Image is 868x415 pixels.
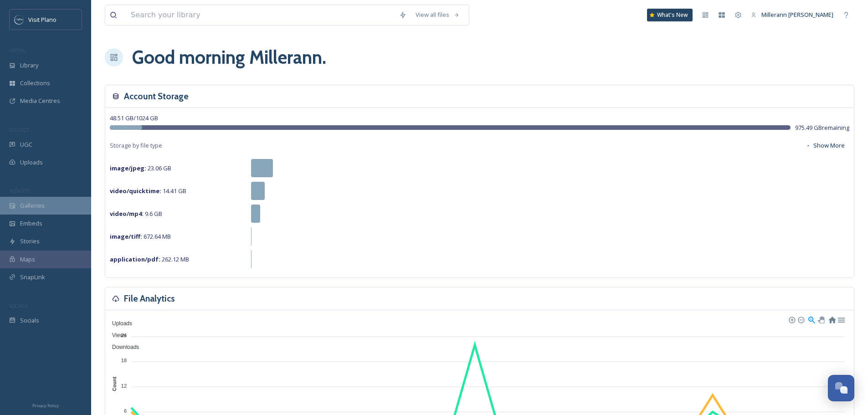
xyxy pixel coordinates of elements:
span: SnapLink [20,273,45,282]
span: COLLECT [9,126,29,133]
tspan: 6 [124,408,127,414]
button: Show More [801,137,849,154]
a: Privacy Policy [32,400,59,410]
span: Millerann [PERSON_NAME] [761,10,833,19]
span: 262.12 MB [110,255,189,263]
div: Reset Zoom [828,315,836,323]
a: What's New [647,9,693,21]
text: Count [112,377,117,391]
span: 975.49 GB remaining [795,123,849,132]
strong: image/tiff : [110,232,142,241]
span: Media Centres [20,97,60,105]
span: Uploads [105,320,132,327]
span: 672.64 MB [110,232,171,241]
div: Selection Zoom [807,315,815,323]
tspan: 12 [121,383,127,388]
span: Views [105,332,127,338]
span: Stories [20,237,40,246]
span: Collections [20,79,50,87]
span: 9.6 GB [110,210,162,218]
span: Maps [20,255,35,264]
a: View all files [411,6,464,24]
div: Zoom In [788,316,795,323]
span: 14.41 GB [110,187,186,195]
div: Menu [837,315,845,323]
span: Uploads [20,158,43,167]
h3: Account Storage [124,90,189,103]
img: images.jpeg [15,15,24,24]
span: Galleries [20,201,45,210]
span: Storage by file type [110,141,162,150]
span: MEDIA [9,47,25,54]
h1: Good morning Millerann . [132,44,326,71]
span: SOCIALS [9,302,27,309]
tspan: 18 [121,358,127,363]
span: Library [20,61,38,70]
span: 48.51 GB / 1024 GB [110,114,158,122]
span: WIDGETS [9,187,30,194]
button: Open Chat [828,375,854,401]
span: Socials [20,316,39,325]
strong: image/jpeg : [110,164,146,172]
div: Panning [818,317,823,322]
span: Embeds [20,219,42,228]
span: Downloads [105,344,139,350]
span: 23.06 GB [110,164,171,172]
strong: video/quicktime : [110,187,161,195]
span: Privacy Policy [32,403,59,409]
strong: application/pdf : [110,255,160,263]
a: Millerann [PERSON_NAME] [746,6,838,24]
h3: File Analytics [124,292,175,305]
input: Search your library [126,5,395,25]
div: Zoom Out [797,316,804,323]
span: UGC [20,140,32,149]
tspan: 24 [121,333,127,338]
span: Visit Plano [28,15,56,24]
strong: video/mp4 : [110,210,144,218]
